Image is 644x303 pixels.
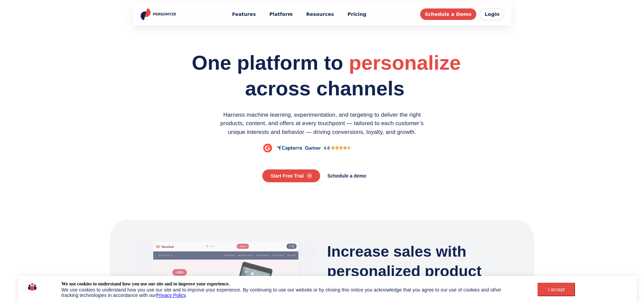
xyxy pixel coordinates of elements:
[212,111,432,137] p: Harness machine learning, experimentation, and targeting to deliver the right products, content, ...
[327,242,510,301] h3: Increase sales with personalized product recommendations
[343,145,347,151] i: 
[62,281,230,287] div: We use cookies to understand how you use our site and to improve your experience.
[331,145,352,151] div: 4.5/5
[265,8,297,21] a: Platform
[140,8,178,20] a: Personyze home
[133,3,511,25] header: Personyze site header
[302,8,339,21] button: Resources
[420,8,476,20] a: Schedule a Demo
[328,173,366,178] span: Schedule a demo
[480,8,505,20] a: Login
[140,8,178,20] img: Personyze
[245,77,405,100] span: across channels
[347,145,351,151] i: 
[62,287,519,298] div: We use cookies to understand how you use our site and to improve your experience. By continuing t...
[331,145,335,151] i: 
[270,173,304,178] span: Start Free Trial
[343,8,371,21] a: Pricing
[538,283,575,296] button: I accept
[156,293,186,298] a: Privacy Policy
[339,145,343,151] i: 
[542,287,571,292] div: I accept
[28,281,37,293] img: icon
[262,169,320,182] a: Start Free Trial
[192,51,343,74] span: One platform to
[227,8,371,21] nav: Main menu
[335,145,339,151] i: 
[324,145,330,151] div: 4.6
[227,8,260,21] button: Features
